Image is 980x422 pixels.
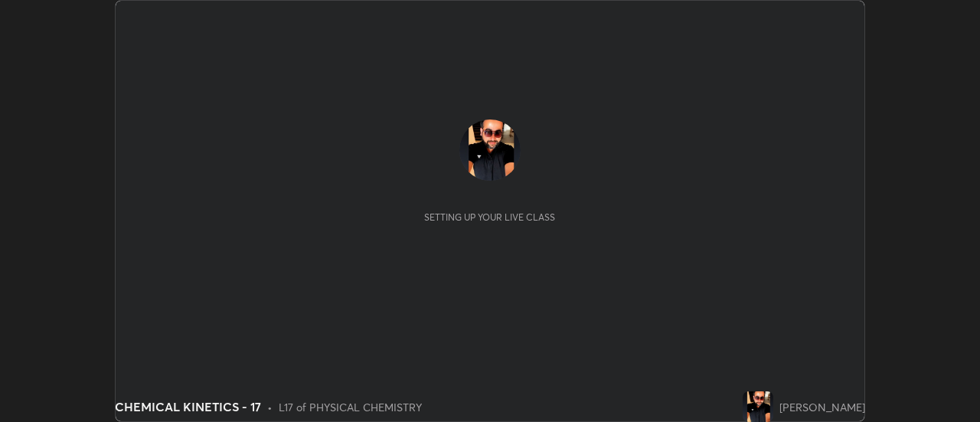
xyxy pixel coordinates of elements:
div: Setting up your live class [424,211,555,223]
div: CHEMICAL KINETICS - 17 [115,397,261,416]
div: L17 of PHYSICAL CHEMISTRY [279,399,422,415]
img: a6f06f74d53c4e1491076524e4aaf9a8.jpg [743,391,773,422]
div: • [267,399,273,415]
img: a6f06f74d53c4e1491076524e4aaf9a8.jpg [459,119,521,181]
div: [PERSON_NAME] [779,399,865,415]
